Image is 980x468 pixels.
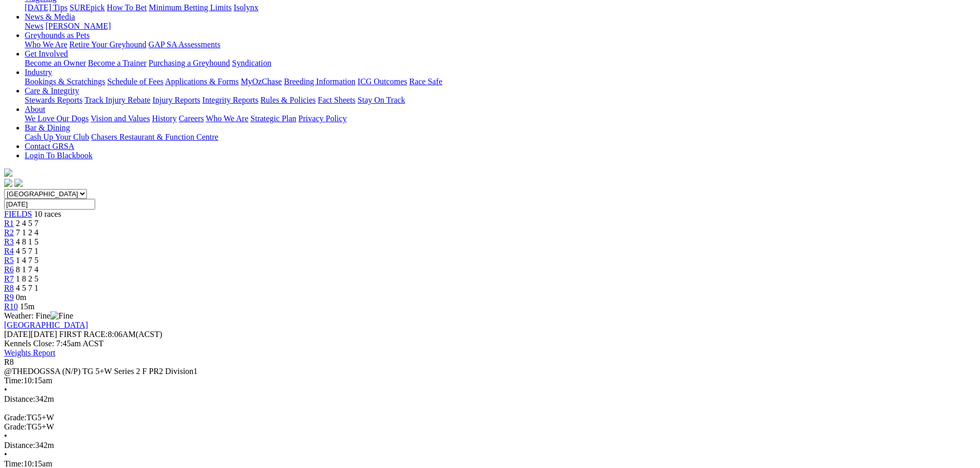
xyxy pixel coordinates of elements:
span: Grade: [4,422,27,431]
a: [DATE] Tips [25,3,67,12]
a: History [152,114,176,123]
a: R10 [4,302,18,311]
a: GAP SA Assessments [149,40,221,49]
span: 4 8 1 5 [16,237,39,246]
a: R9 [4,293,14,302]
span: [DATE] [4,330,57,339]
a: Breeding Information [284,77,355,86]
a: Greyhounds as Pets [25,31,90,40]
span: 15m [20,302,34,311]
a: Stewards Reports [25,96,82,104]
a: Integrity Reports [202,96,258,104]
span: 8 1 7 4 [16,265,39,274]
a: Strategic Plan [251,114,296,123]
a: Applications & Forms [165,77,239,86]
span: Distance: [4,441,35,450]
div: 10:15am [4,376,976,385]
img: twitter.svg [14,179,23,187]
a: MyOzChase [241,77,282,86]
a: News & Media [25,12,75,21]
div: Kennels Close: 7:45am ACST [4,339,976,348]
a: Become an Owner [25,59,86,67]
a: About [25,105,45,114]
div: Wagering [25,3,976,12]
span: Distance: [4,395,35,403]
a: Cash Up Your Club [25,133,89,141]
a: Care & Integrity [25,86,79,95]
a: R5 [4,256,14,265]
div: TG5+W [4,422,976,432]
span: 2 4 5 7 [16,219,39,228]
a: Race Safe [409,77,442,86]
a: Rules & Policies [260,96,316,104]
a: Vision and Values [91,114,150,123]
span: Time: [4,376,24,385]
a: Weights Report [4,348,56,357]
span: 8:06AM(ACST) [59,330,162,339]
a: How To Bet [107,3,147,12]
a: Syndication [232,59,271,67]
span: • [4,432,7,440]
a: Schedule of Fees [107,77,163,86]
span: 10 races [34,210,61,218]
input: Select date [4,199,95,210]
a: SUREpick [69,3,104,12]
a: R4 [4,247,14,255]
span: Grade: [4,413,27,422]
a: Who We Are [206,114,248,123]
span: R8 [4,358,14,366]
span: Weather: Fine [4,311,73,320]
a: Get Involved [25,49,68,58]
a: [GEOGRAPHIC_DATA] [4,321,88,329]
span: [DATE] [4,330,31,339]
a: Isolynx [234,3,258,12]
div: @THEDOGSSA (N/P) TG 5+W Series 2 F PR2 Division1 [4,367,976,376]
div: Care & Integrity [25,96,976,105]
span: FIRST RACE: [59,330,108,339]
a: [PERSON_NAME] [45,22,111,30]
a: Bookings & Scratchings [25,77,105,86]
span: 0m [16,293,26,302]
div: News & Media [25,22,976,31]
span: 1 8 2 5 [16,274,39,283]
img: facebook.svg [4,179,12,187]
a: FIELDS [4,210,32,218]
div: TG5+W [4,413,976,422]
div: Bar & Dining [25,133,976,142]
a: Become a Trainer [88,59,147,67]
img: Fine [50,311,73,321]
a: Bar & Dining [25,123,70,132]
a: Fact Sheets [318,96,355,104]
span: 4 5 7 1 [16,284,39,292]
div: About [25,114,976,123]
a: Industry [25,68,52,77]
a: Privacy Policy [298,114,347,123]
a: Contact GRSA [25,142,74,151]
a: Track Injury Rebate [84,96,150,104]
a: R3 [4,237,14,246]
div: Get Involved [25,59,976,68]
a: Who We Are [25,40,67,49]
a: News [25,22,43,30]
a: R1 [4,219,14,228]
span: 1 4 7 5 [16,256,39,265]
span: 4 5 7 1 [16,247,39,255]
a: R7 [4,274,14,283]
a: Minimum Betting Limits [149,3,231,12]
a: R2 [4,228,14,237]
a: Stay On Track [358,96,405,104]
span: 7 1 2 4 [16,228,39,237]
a: Careers [179,114,204,123]
span: • [4,450,7,459]
a: R8 [4,284,14,292]
span: Time: [4,459,24,468]
a: R6 [4,265,14,274]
